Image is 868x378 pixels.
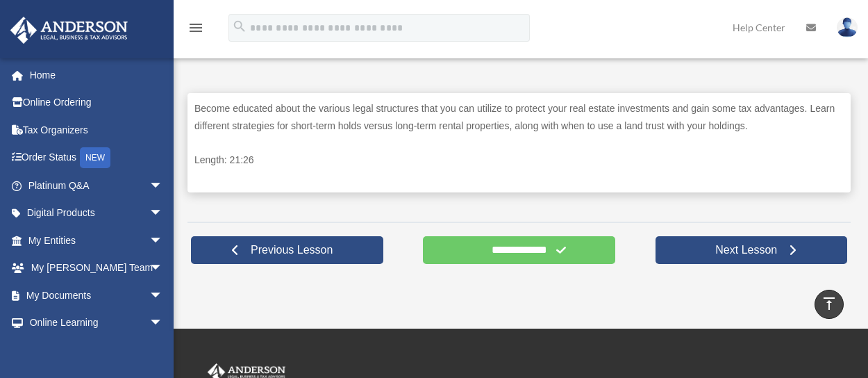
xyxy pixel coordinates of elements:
[6,17,132,44] img: Anderson Advisors Platinum Portal
[10,227,184,254] a: My Entitiesarrow_drop_down
[815,290,844,319] a: vertical_align_top
[821,295,837,312] i: vertical_align_top
[232,19,247,34] i: search
[10,281,184,309] a: My Documentsarrow_drop_down
[10,89,184,117] a: Online Ordering
[149,254,177,283] span: arrow_drop_down
[10,61,184,89] a: Home
[704,243,788,257] span: Next Lesson
[149,227,177,255] span: arrow_drop_down
[10,116,184,144] a: Tax Organizers
[194,151,844,169] p: Length: 21:26
[187,19,204,36] i: menu
[656,236,848,264] a: Next Lesson
[149,309,177,338] span: arrow_drop_down
[10,199,184,227] a: Digital Productsarrow_drop_down
[10,309,184,337] a: Online Learningarrow_drop_down
[80,147,110,168] div: NEW
[149,281,177,310] span: arrow_drop_down
[10,254,184,282] a: My [PERSON_NAME] Teamarrow_drop_down
[149,199,177,228] span: arrow_drop_down
[194,100,844,134] p: Become educated about the various legal structures that you can utilize to protect your real esta...
[240,243,344,257] span: Previous Lesson
[10,172,184,199] a: Platinum Q&Aarrow_drop_down
[187,24,204,36] a: menu
[191,236,383,264] a: Previous Lesson
[149,172,177,200] span: arrow_drop_down
[10,144,184,172] a: Order StatusNEW
[837,17,858,38] img: User Pic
